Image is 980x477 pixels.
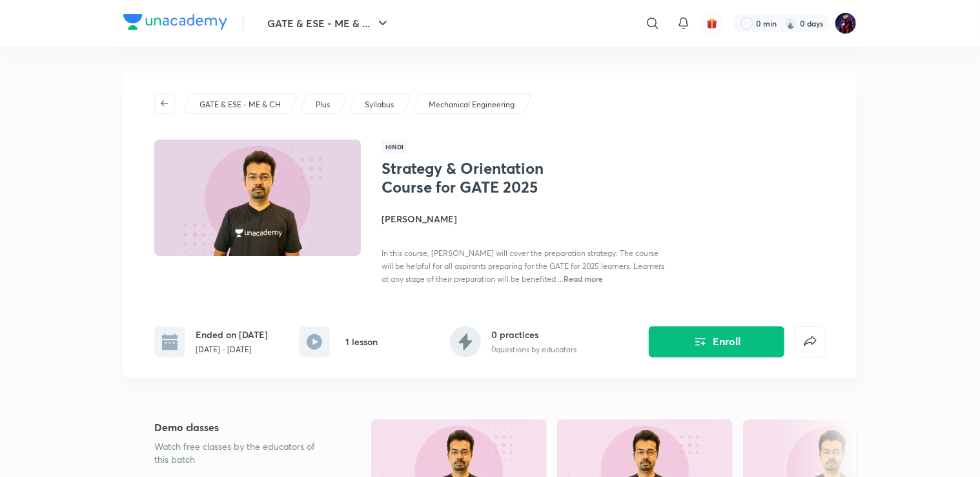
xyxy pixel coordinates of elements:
img: streak [784,17,797,30]
button: false [795,326,826,357]
p: Mechanical Engineering [429,99,515,111]
img: Jagadeesh Mondem [835,12,857,34]
a: GATE & ESE - ME & CH [198,99,283,111]
button: avatar [702,13,722,34]
img: avatar [706,17,718,29]
span: Read more [564,273,603,284]
p: Plus [316,99,330,111]
a: Company Logo [123,14,227,33]
p: GATE & ESE - ME & CH [199,99,281,111]
h5: Demo classes [154,419,330,435]
button: Enroll [649,326,784,357]
h4: [PERSON_NAME] [382,212,671,226]
p: [DATE] - [DATE] [196,344,268,355]
a: Syllabus [363,99,396,111]
a: Plus [314,99,332,111]
p: Syllabus [365,99,394,111]
h1: Strategy & Orientation Course for GATE 2025 [382,159,593,196]
p: 0 questions by educators [491,344,577,355]
span: In this course, [PERSON_NAME] will cover the preparation strategy. The course will be helpful for... [382,248,664,284]
a: Mechanical Engineering [427,99,517,111]
button: GATE & ESE - ME & ... [260,10,398,36]
img: Thumbnail [152,138,363,257]
p: Watch free classes by the educators of this batch [154,440,330,466]
h6: 0 practices [491,328,577,341]
h6: 1 lesson [345,335,378,348]
h6: Ended on [DATE] [196,328,268,341]
img: Company Logo [123,14,227,30]
span: Hindi [382,140,407,154]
